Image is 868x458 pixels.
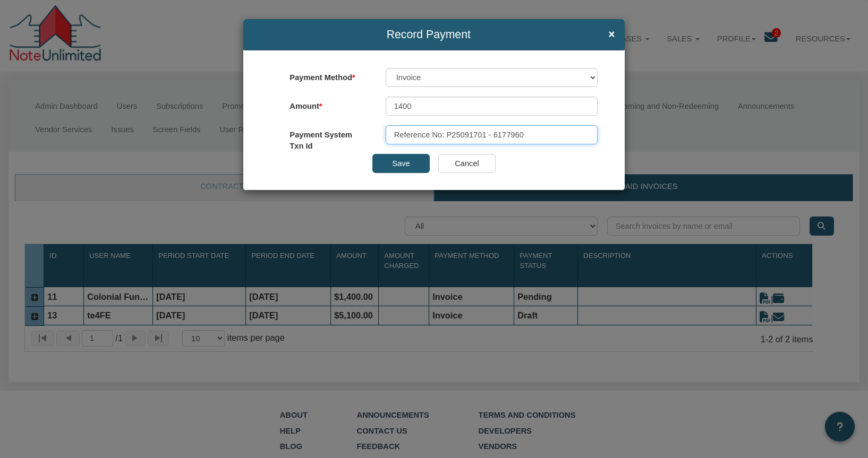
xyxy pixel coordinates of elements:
[608,29,615,41] span: ×
[290,125,376,152] label: Payment System Txn Id
[290,97,376,112] label: Amount
[438,154,496,173] input: Cancel
[253,29,604,41] span: Record Payment
[290,68,376,83] label: Payment Method
[372,154,430,173] button: Save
